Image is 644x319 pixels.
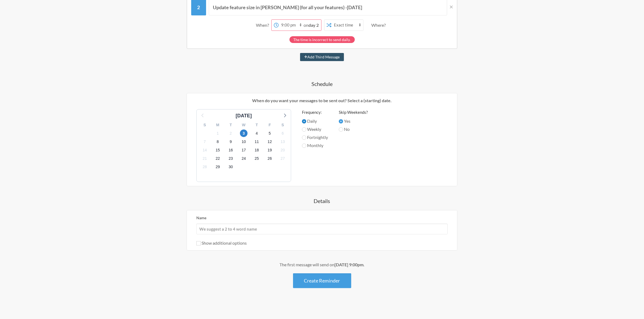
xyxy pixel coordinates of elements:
label: Weekly [302,126,328,132]
label: Skip Weekends? [339,109,368,115]
div: W [237,121,250,129]
input: Yes [339,119,343,124]
input: No [339,127,343,132]
input: Daily [302,119,306,124]
div: S [276,121,289,129]
span: Thursday, October 9, 2025 [227,138,235,145]
input: Monthly [302,144,306,148]
span: on [304,22,319,28]
input: We suggest a 2 to 4 word name [196,224,448,234]
span: Monday, October 20, 2025 [279,147,287,154]
span: Wednesday, October 1, 2025 [214,129,222,137]
span: Tuesday, October 14, 2025 [201,147,209,154]
span: Thursday, October 30, 2025 [227,163,235,171]
label: No [339,126,368,132]
span: Saturday, October 11, 2025 [253,138,261,145]
span: Wednesday, October 29, 2025 [214,163,222,171]
button: Create Reminder [293,273,351,288]
div: The time is incorrect to send daily. [290,36,355,43]
label: Show additional options [196,240,247,245]
label: Name [196,215,206,220]
div: M [211,121,224,129]
span: Monday, October 6, 2025 [279,129,287,137]
strong: [DATE] 9:00pm [335,262,364,267]
span: Friday, October 3, 2025 [240,129,248,137]
span: Saturday, October 4, 2025 [253,129,261,137]
div: T [250,121,263,129]
label: Yes [339,118,368,124]
span: Tuesday, October 7, 2025 [201,138,209,145]
div: When? [256,19,271,31]
span: Friday, October 10, 2025 [240,138,248,145]
p: When do you want your messages to be sent out? Select a (starting) date. [191,97,453,104]
span: Sunday, October 5, 2025 [266,129,274,137]
span: Saturday, October 18, 2025 [253,147,261,154]
label: Frequency: [302,109,328,115]
h4: Schedule [165,80,479,88]
span: Sunday, October 19, 2025 [266,147,274,154]
strong: day 2 [309,22,319,28]
span: Monday, October 13, 2025 [279,138,287,145]
div: The first message will send on . [165,261,479,268]
span: Thursday, October 2, 2025 [227,129,235,137]
div: S [198,121,211,129]
span: Sunday, October 26, 2025 [266,155,274,162]
label: Daily [302,118,328,124]
span: Tuesday, October 28, 2025 [201,163,209,171]
input: Show additional options [196,241,201,245]
label: Fortnightly [302,134,328,141]
span: Sunday, October 12, 2025 [266,138,274,145]
span: Tuesday, October 21, 2025 [201,155,209,162]
input: Weekly [302,127,306,132]
h4: Details [165,197,479,205]
label: Monthly [302,142,328,149]
div: [DATE] [233,112,254,119]
span: Thursday, October 23, 2025 [227,155,235,162]
button: Add Third Message [300,53,344,61]
span: Wednesday, October 22, 2025 [214,155,222,162]
div: T [224,121,237,129]
span: Monday, October 27, 2025 [279,155,287,162]
div: Where? [372,19,388,31]
span: Saturday, October 25, 2025 [253,155,261,162]
span: Thursday, October 16, 2025 [227,147,235,154]
span: Friday, October 24, 2025 [240,155,248,162]
div: F [263,121,276,129]
span: Wednesday, October 8, 2025 [214,138,222,145]
span: Wednesday, October 15, 2025 [214,147,222,154]
input: Fortnightly [302,135,306,140]
span: Friday, October 17, 2025 [240,147,248,154]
